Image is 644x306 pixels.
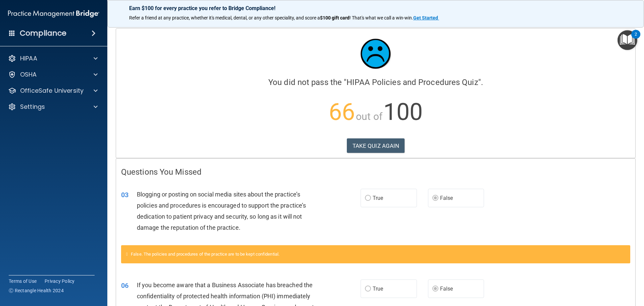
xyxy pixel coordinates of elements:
span: 66 [329,98,355,126]
span: True [373,286,383,292]
span: 100 [383,98,423,126]
span: Refer a friend at any practice, whether it's medical, dental, or any other speciality, and score a [129,15,320,20]
p: OfficeSafe University [20,87,84,95]
strong: $100 gift card [320,15,350,20]
a: Privacy Policy [45,278,75,285]
input: False [432,287,438,292]
p: HIPAA [20,54,37,62]
span: True [373,195,383,201]
span: Blogging or posting on social media sites about the practice’s policies and procedures is encoura... [137,191,306,231]
span: HIPAA Policies and Procedures Quiz [346,78,478,87]
button: TAKE QUIZ AGAIN [347,138,405,153]
p: Settings [20,103,45,111]
a: HIPAA [8,54,98,62]
img: PMB logo [8,7,99,20]
a: OSHA [8,71,98,79]
a: Settings [8,103,98,111]
span: False. The policies and procedures of the practice are to be kept confidential. [131,252,279,257]
h4: Compliance [20,29,66,38]
span: False [440,286,453,292]
div: 2 [635,34,637,43]
a: OfficeSafe University [8,87,98,95]
span: 03 [121,191,128,199]
input: True [365,287,371,292]
input: False [432,196,438,201]
strong: Get Started [413,15,438,20]
p: OSHA [20,71,37,79]
span: 06 [121,281,128,290]
input: True [365,196,371,201]
button: Open Resource Center, 2 new notifications [618,30,637,50]
span: False [440,195,453,201]
a: Terms of Use [9,278,37,285]
h4: You did not pass the " ". [121,78,630,87]
p: Earn $100 for every practice you refer to Bridge Compliance! [129,5,622,11]
span: Ⓒ Rectangle Health 2024 [9,287,64,294]
a: Get Started [413,15,439,20]
img: sad_face.ecc698e2.jpg [356,34,396,74]
span: out of [356,111,382,122]
h4: Questions You Missed [121,168,630,176]
span: ! That's what we call a win-win. [350,15,413,20]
